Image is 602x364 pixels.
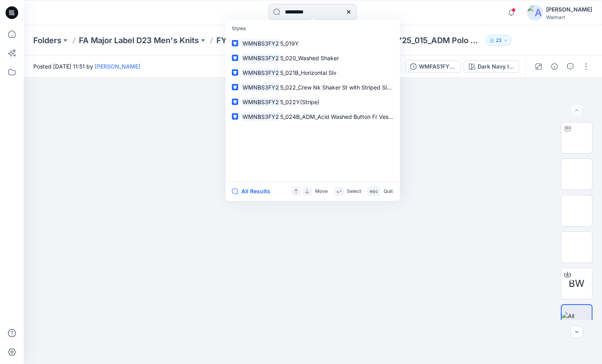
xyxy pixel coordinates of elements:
p: Styles [227,21,398,36]
img: All colorways [562,312,592,328]
a: WMNBS3FY25_024B_ADM_Acid Washed Button Fr Vest Sweater [227,109,398,124]
mark: WMNBS3FY2 [241,53,280,63]
button: WMFAS1FY25_015_ADM Polo Colar(2)(TM1) [405,60,461,73]
mark: WMNBS3FY2 [241,68,280,77]
a: Folders [33,35,61,46]
a: FYE 2026 S3 FA Major Label D23 MENS KNITS [216,35,341,46]
a: FA Major Label D23 Men's Knits [79,35,199,46]
mark: WMNBS3FY2 [241,112,280,121]
button: Details [548,60,561,73]
a: WMNBS3FY25_019Y [227,36,398,51]
mark: WMNBS3FY2 [241,97,280,107]
button: Dark Navy Indigo Blue [464,60,519,73]
mark: WMNBS3FY2 [241,39,280,48]
a: WMNBS3FY25_020_Washed Shaker [227,51,398,65]
span: 5_022Y(Stripe) [280,99,319,105]
p: esc [370,187,378,196]
a: WMNBS3FY25_022Y(Stripe) [227,95,398,109]
span: Posted [DATE] 11:51 by [33,62,140,71]
a: [PERSON_NAME] [95,63,140,70]
p: Select [347,187,361,196]
button: All Results [232,187,275,196]
img: avatar [527,5,543,21]
div: Walmart [546,14,592,20]
mark: WMNBS3FY2 [241,83,280,92]
p: Move [315,187,328,196]
div: [PERSON_NAME] [546,5,592,14]
a: WMNBS3FY25_022_Crew Nk Shaker St with Striped Slv Detail [227,80,398,95]
div: WMFAS1FY25_015_ADM Polo Colar(2)(TM1) [419,62,455,71]
p: 23 [496,36,502,45]
p: WMFAS1FY25_015_ADM Polo Colar(2)(TM1) [358,35,483,46]
span: 5_022_Crew Nk Shaker St with Striped Slv Detail [280,84,406,91]
span: 5_021B_Horizontal Slv [280,69,336,76]
span: BW [569,276,585,291]
a: WMNBS3FY25_021B_Horizontal Slv [227,65,398,80]
span: 5_024B_ADM_Acid Washed Button Fr Vest Sweater [280,113,413,120]
button: 23 [486,35,512,46]
span: 5_020_Washed Shaker [280,55,339,61]
div: Dark Navy Indigo Blue [478,62,514,71]
span: 5_019Y [280,40,299,47]
p: Quit [384,187,393,196]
